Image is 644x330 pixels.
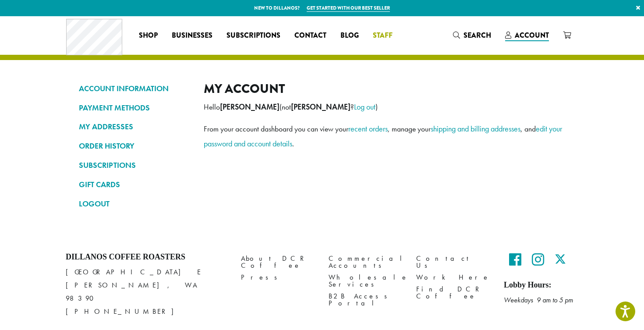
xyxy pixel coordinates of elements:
[204,81,565,96] h2: My account
[373,30,393,41] span: Staff
[66,266,228,318] p: [GEOGRAPHIC_DATA] E [PERSON_NAME], WA 98390 [PHONE_NUMBER]
[354,102,375,112] a: Log out
[416,252,491,271] a: Contact Us
[329,291,403,309] a: B2B Access Portal
[294,30,326,41] span: Contact
[329,272,403,291] a: Wholesale Services
[220,102,280,112] strong: [PERSON_NAME]
[464,30,491,40] span: Search
[79,158,191,173] a: SUBSCRIPTIONS
[204,121,565,151] p: From your account dashboard you can view your , manage your , and .
[431,124,520,134] a: shipping and billing addresses
[446,28,498,43] a: Search
[79,81,191,218] nav: Account pages
[132,28,165,43] a: Shop
[79,119,191,134] a: MY ADDRESSES
[204,99,565,114] p: Hello (not ? )
[241,252,315,271] a: About DCR Coffee
[515,30,549,40] span: Account
[366,28,400,43] a: Staff
[79,177,191,192] a: GIFT CARDS
[172,30,212,41] span: Businesses
[504,280,578,290] h5: Lobby Hours:
[226,30,280,41] span: Subscriptions
[79,138,191,153] a: ORDER HISTORY
[416,272,491,284] a: Work Here
[66,252,228,262] h4: Dillanos Coffee Roasters
[79,196,191,211] a: LOGOUT
[139,30,158,41] span: Shop
[291,102,350,112] strong: [PERSON_NAME]
[504,295,573,305] em: Weekdays 9 am to 5 pm
[79,81,191,96] a: ACCOUNT INFORMATION
[416,284,491,302] a: Find DCR Coffee
[348,124,388,134] a: recent orders
[307,4,390,12] a: Get started with our best seller
[79,100,191,115] a: PAYMENT METHODS
[241,272,315,284] a: Press
[329,252,403,271] a: Commercial Accounts
[340,30,359,41] span: Blog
